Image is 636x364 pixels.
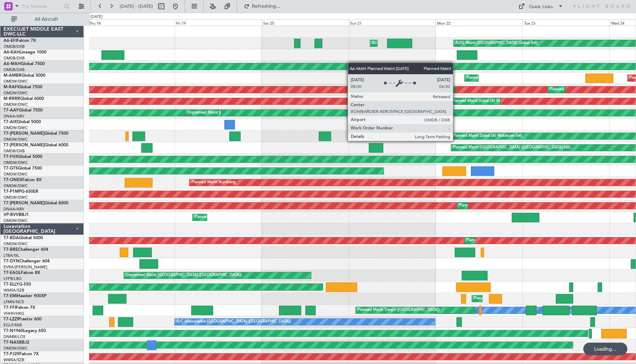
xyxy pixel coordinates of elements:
[453,131,522,141] div: Planned Maint Dubai (Al Maktoum Intl)
[4,56,25,61] a: OMDB/DXB
[4,120,17,124] span: T7-AIX
[4,294,17,298] span: T7-EMI
[4,294,46,298] a: T7-EMIHawker 900XP
[466,73,536,83] div: Planned Maint Dubai (Al Maktoum Intl)
[4,143,44,147] span: T7-[PERSON_NAME]
[4,155,18,159] span: T7-FHX
[522,19,609,26] div: Tue 23
[4,39,17,43] span: A6-EFI
[126,270,242,281] div: Unplanned Maint [GEOGRAPHIC_DATA] ([GEOGRAPHIC_DATA])
[4,39,36,43] a: A6-EFIFalcon 7X
[455,38,538,49] div: AOG Maint [GEOGRAPHIC_DATA] (Dubai Intl)
[4,276,22,281] a: LFPB/LBG
[4,259,50,263] a: T7-DYNChallenger 604
[88,19,175,26] div: Thu 18
[4,74,21,78] span: M-AMBR
[4,67,25,72] a: OMDB/DXB
[4,114,24,119] a: DNAA/ABV
[4,148,25,154] a: OMDB/DXB
[4,271,21,275] span: T7-EAGL
[4,190,38,194] a: T7-P1MPG-650ER
[466,235,536,246] div: Planned Maint Dubai (Al Maktoum Intl)
[4,253,19,258] a: LTBA/ISL
[4,62,45,66] a: A6-MAHGlobal 7500
[4,85,42,89] a: M-RAFIGlobal 7500
[4,248,48,252] a: T7-BREChallenger 604
[357,305,439,315] div: Planned Maint Tianjin ([GEOGRAPHIC_DATA])
[452,96,521,107] div: Planned Maint Dubai (Al Maktoum Intl)
[4,271,40,275] a: T7-EAGLFalcon 8X
[4,50,46,55] a: A6-KAHLineage 1000
[4,108,43,113] a: T7-AAYGlobal 7500
[4,306,16,310] span: T7-FFI
[4,50,20,55] span: A6-KAH
[4,195,28,200] a: OMDW/DWC
[251,4,281,9] span: Refreshing...
[4,85,18,89] span: M-RAFI
[4,311,24,316] a: VHHH/HKG
[4,201,68,205] a: T7-[PERSON_NAME]Global 6000
[4,346,28,351] a: OMDW/DWC
[262,19,349,26] div: Sat 20
[176,317,291,327] div: A/C Unavailable [GEOGRAPHIC_DATA] ([GEOGRAPHIC_DATA])
[4,218,28,223] a: OMDW/DWC
[4,206,24,212] a: DNAA/ABV
[435,19,522,26] div: Mon 22
[4,97,44,101] a: M-RRRRGlobal 6000
[529,4,553,11] div: Quick Links
[4,132,44,136] span: T7-[PERSON_NAME]
[4,264,47,270] a: EVRA/[PERSON_NAME]
[4,201,44,205] span: T7-[PERSON_NAME]
[4,259,19,263] span: T7-DYN
[386,61,504,72] div: Planned Maint [GEOGRAPHIC_DATA] ([GEOGRAPHIC_DATA] Intl)
[4,299,24,305] a: LFMN/NCE
[18,17,74,22] span: All Aircraft
[4,357,24,363] a: WMSA/SZB
[4,155,42,159] a: T7-FHXGlobal 5000
[4,178,22,182] span: T7-ONEX
[241,1,283,12] button: Refreshing...
[194,212,264,223] div: Planned Maint Dubai (Al Maktoum Intl)
[4,329,23,333] span: T7-N1960
[365,84,434,95] div: Planned Maint Dubai (Al Maktoum Intl)
[4,120,41,124] a: T7-AIXGlobal 5000
[4,102,28,107] a: OMDW/DWC
[549,84,619,95] div: Planned Maint Dubai (Al Maktoum Intl)
[4,352,39,356] a: T7-PJ29Falcon 7X
[4,172,28,177] a: OMDW/DWC
[4,317,18,321] span: T7-LZZI
[191,177,235,188] div: Planned Maint Nurnberg
[4,306,35,310] a: T7-FFIFalcon 7X
[4,97,20,101] span: M-RRRR
[4,166,18,171] span: T7-GTS
[4,44,25,49] a: OMDB/DXB
[4,282,31,287] a: T7-ELLYG-550
[372,38,392,49] div: AOG Maint
[4,241,28,247] a: OMDW/DWC
[4,236,43,240] a: T7-BDAGlobal 5000
[4,334,25,339] a: DNMM/LOS
[4,352,19,356] span: T7-PJ29
[4,236,19,240] span: T7-BDA
[4,125,28,130] a: OMDW/DWC
[4,143,68,147] a: T7-[PERSON_NAME]Global 6000
[4,178,42,182] a: T7-ONEXFalcon 8X
[4,166,42,171] a: T7-GTSGlobal 7500
[4,323,22,328] a: EGLF/FAB
[4,183,28,189] a: OMDW/DWC
[4,79,28,84] a: OMDW/DWC
[120,3,153,9] span: [DATE] - [DATE]
[4,108,19,113] span: T7-AAY
[4,329,46,333] a: T7-N1960Legacy 650
[8,14,76,25] button: All Aircraft
[4,213,19,217] span: VP-BVV
[187,108,291,118] div: Unplanned Maint [GEOGRAPHIC_DATA] (Al Maktoum Intl)
[4,137,28,142] a: OMDW/DWC
[4,340,19,345] span: T7-NAS
[4,190,21,194] span: T7-P1MP
[91,14,102,20] div: [DATE]
[4,213,29,217] a: VP-BVVBBJ1
[4,340,29,345] a: T7-NASBBJ2
[4,282,19,287] span: T7-ELLY
[4,74,45,78] a: M-AMBRGlobal 5000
